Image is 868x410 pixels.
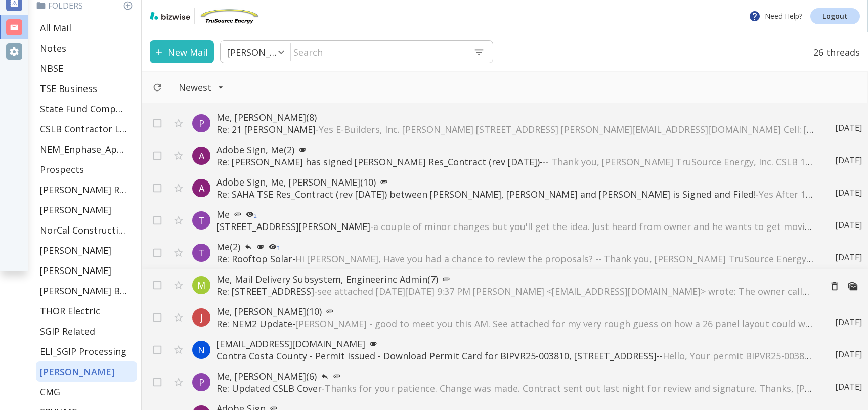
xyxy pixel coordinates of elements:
button: New Mail [150,40,214,63]
a: Logout [810,8,860,24]
p: 2 [254,213,257,218]
p: T [198,247,204,259]
p: [DATE] [835,122,862,133]
div: All Mail [36,18,137,38]
p: Need Help? [749,10,802,22]
button: 2 [242,208,261,220]
div: Notes [36,38,137,58]
p: Contra Costa County - Permit Issued - Download Permit Card for BIPVR25-003810, [STREET_ADDRESS]- - [216,350,815,362]
p: [DATE] [835,187,862,198]
p: All Mail [40,22,71,34]
p: Me [216,208,815,220]
p: Re: 21 [PERSON_NAME] - [216,123,815,135]
p: [STREET_ADDRESS][PERSON_NAME] - [216,220,815,233]
p: Me, [PERSON_NAME] (10) [216,305,815,317]
p: NEM_Enphase_Applications [40,143,127,155]
p: Adobe Sign, Me, [PERSON_NAME] (10) [216,176,815,188]
p: [DATE] [835,316,862,328]
div: [PERSON_NAME] Residence [36,179,137,200]
div: [PERSON_NAME] [36,200,137,220]
p: Re: Updated CSLB Cover - [216,382,815,394]
button: Mark as Unread [844,277,862,295]
div: [PERSON_NAME] [36,260,137,281]
div: NBSE [36,58,137,78]
p: A [199,182,204,194]
p: [PERSON_NAME] [40,366,114,378]
p: Logout [822,13,848,20]
p: Me, [PERSON_NAME] (6) [216,370,815,382]
div: ELI_SGIP Processing [36,341,137,361]
p: [PERSON_NAME] Residence [40,184,127,196]
p: NBSE [40,62,63,74]
button: Refresh [148,78,166,97]
p: A [199,150,204,162]
input: Search [291,41,465,62]
p: Me, [PERSON_NAME] (8) [216,111,815,123]
p: T [198,214,204,226]
div: Prospects [36,159,137,179]
p: Me, Mail Delivery Subsystem, Engineerinc Admin (7) [216,273,813,285]
button: Filter [168,76,234,99]
p: [PERSON_NAME] [40,204,111,216]
p: 3 [277,246,280,251]
div: NorCal Construction [36,220,137,240]
div: CMG [36,382,137,402]
p: State Fund Compensation [40,103,127,115]
img: bizwise [150,12,190,20]
p: Notes [40,42,66,54]
p: ELI_SGIP Processing [40,345,126,357]
button: Move to Trash [826,277,844,295]
p: [PERSON_NAME] Batteries [40,285,127,297]
div: TSE Business [36,78,137,99]
p: [PERSON_NAME] [40,244,111,256]
p: SGIP Related [40,325,95,337]
div: NEM_Enphase_Applications [36,139,137,159]
div: [PERSON_NAME] [36,361,137,382]
div: [PERSON_NAME] [36,240,137,260]
p: Adobe Sign, Me (2) [216,144,815,156]
p: M [197,279,205,291]
p: [PERSON_NAME] [40,264,111,277]
p: [DATE] [835,155,862,166]
div: SGIP Related [36,321,137,341]
p: Prospects [40,163,84,175]
p: Re: SAHA TSE Res_Contract (rev [DATE]) between [PERSON_NAME], [PERSON_NAME] and [PERSON_NAME] is ... [216,188,815,200]
p: Re: [PERSON_NAME] has signed [PERSON_NAME] Res_Contract (rev [DATE]) - [216,156,815,168]
p: Re: NEM2 Update - [216,317,815,330]
p: Re: [STREET_ADDRESS] - [216,285,813,297]
p: [PERSON_NAME] [227,46,280,58]
p: Re: Rooftop Solar - [216,253,815,265]
img: TruSource Energy, Inc. [199,8,259,24]
div: [PERSON_NAME] Batteries [36,281,137,301]
p: THOR Electric [40,305,100,317]
p: N [198,344,205,356]
p: CSLB Contractor License [40,123,127,135]
p: P [199,117,204,129]
button: 3 [265,241,284,253]
p: [DATE] [835,349,862,360]
p: [EMAIL_ADDRESS][DOMAIN_NAME] [216,338,815,350]
p: [DATE] [835,381,862,392]
p: CMG [40,386,60,398]
div: THOR Electric [36,301,137,321]
div: State Fund Compensation [36,99,137,119]
p: NorCal Construction [40,224,127,236]
div: CSLB Contractor License [36,119,137,139]
p: J [200,311,203,324]
p: [DATE] [835,219,862,231]
p: 26 threads [807,40,860,63]
p: Me (2) [216,241,815,253]
p: P [199,376,204,388]
p: [DATE] [835,252,862,263]
p: TSE Business [40,82,97,95]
